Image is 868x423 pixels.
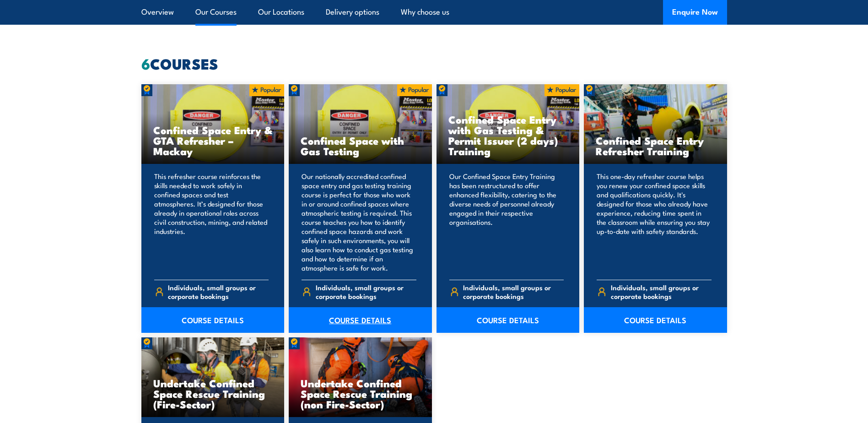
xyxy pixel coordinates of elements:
[301,135,420,156] h3: Confined Space with Gas Testing
[153,125,273,156] h3: Confined Space Entry & GTA Refresher – Mackay
[611,283,712,300] span: Individuals, small groups or corporate bookings
[301,378,420,409] h3: Undertake Confined Space Rescue Training (non Fire-Sector)
[316,283,416,300] span: Individuals, small groups or corporate bookings
[597,172,712,272] p: This one-day refresher course helps you renew your confined space skills and qualifications quick...
[141,52,150,75] strong: 6
[168,283,269,300] span: Individuals, small groups or corporate bookings
[463,283,564,300] span: Individuals, small groups or corporate bookings
[141,57,727,70] h2: COURSES
[449,172,564,272] p: Our Confined Space Entry Training has been restructured to offer enhanced flexibility, catering t...
[437,307,580,333] a: COURSE DETAILS
[302,172,416,272] p: Our nationally accredited confined space entry and gas testing training course is perfect for tho...
[584,307,727,333] a: COURSE DETAILS
[153,378,273,409] h3: Undertake Confined Space Rescue Training (Fire-Sector)
[596,135,715,156] h3: Confined Space Entry Refresher Training
[141,307,285,333] a: COURSE DETAILS
[448,114,568,156] h3: Confined Space Entry with Gas Testing & Permit Issuer (2 days) Training
[289,307,432,333] a: COURSE DETAILS
[154,172,269,272] p: This refresher course reinforces the skills needed to work safely in confined spaces and test atm...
